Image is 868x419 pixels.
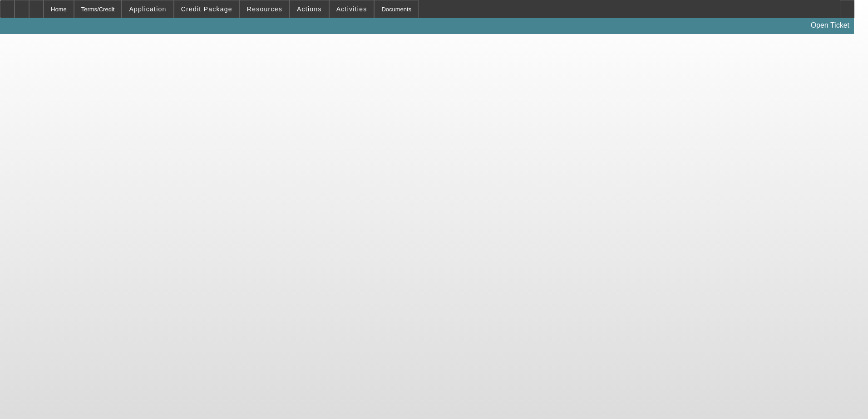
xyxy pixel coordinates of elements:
span: Application [129,5,166,13]
span: Actions [297,5,322,13]
button: Actions [290,0,329,18]
button: Credit Package [174,0,239,18]
button: Activities [330,0,374,18]
a: Open Ticket [807,18,853,33]
span: Activities [336,5,367,13]
span: Resources [247,5,282,13]
button: Application [122,0,173,18]
button: Resources [240,0,289,18]
span: Credit Package [181,5,232,13]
